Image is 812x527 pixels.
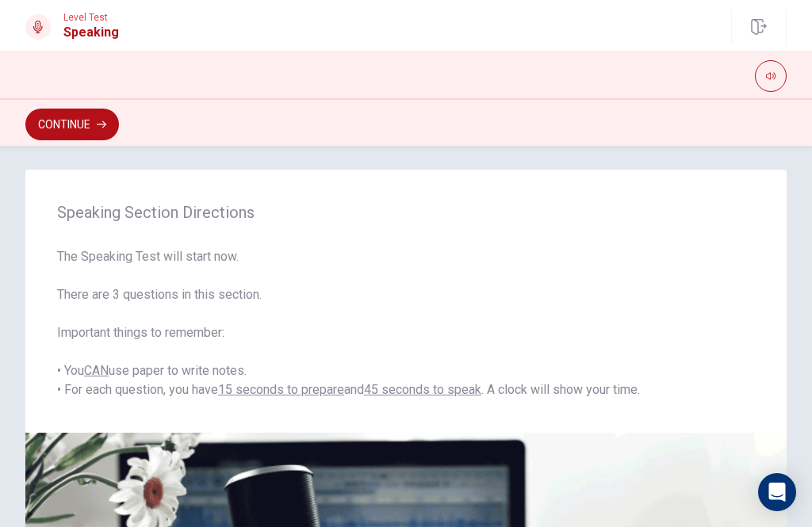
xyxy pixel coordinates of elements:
u: 45 seconds to speak [364,382,481,397]
button: Continue [25,109,119,140]
span: Speaking Section Directions [57,203,755,222]
u: 15 seconds to prepare [218,382,344,397]
u: CAN [84,363,109,378]
div: Open Intercom Messenger [758,473,796,511]
span: Level Test [63,12,119,23]
h1: Speaking [63,23,119,42]
span: The Speaking Test will start now. There are 3 questions in this section. Important things to reme... [57,247,755,399]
